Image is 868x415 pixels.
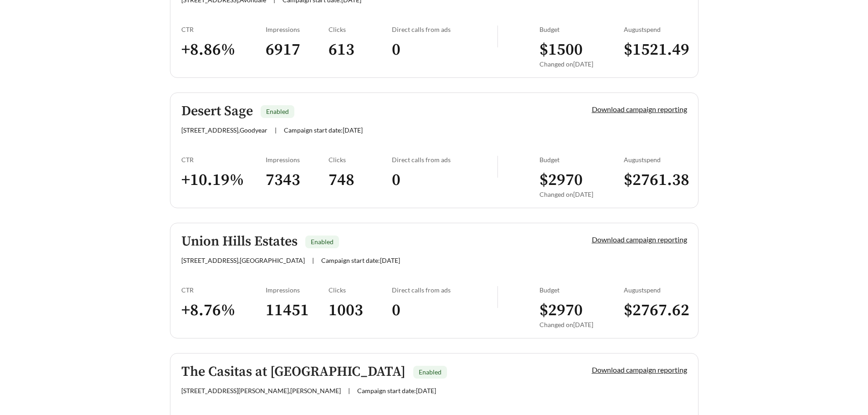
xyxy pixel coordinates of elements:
h3: $ 2767.62 [624,300,687,321]
span: | [348,387,350,395]
span: Campaign start date: [DATE] [357,387,436,395]
div: August spend [624,156,687,164]
img: line [497,26,498,47]
h3: $ 2970 [539,300,624,321]
h3: 613 [329,40,392,60]
a: Download campaign reporting [592,365,687,374]
div: Direct calls from ads [392,26,497,33]
span: Enabled [311,238,334,246]
span: Enabled [419,368,442,376]
img: line [497,156,498,178]
div: Budget [539,26,624,33]
span: Enabled [266,108,289,115]
h3: + 10.19 % [181,170,266,190]
div: CTR [181,156,266,164]
h3: 0 [392,300,497,321]
h5: The Casitas at [GEOGRAPHIC_DATA] [181,364,406,379]
h3: 1003 [329,300,392,321]
div: Clicks [329,286,392,294]
a: Union Hills EstatesEnabled[STREET_ADDRESS],[GEOGRAPHIC_DATA]|Campaign start date:[DATE]Download c... [170,223,699,338]
div: Budget [539,286,624,294]
div: Changed on [DATE] [539,60,624,68]
div: Budget [539,156,624,164]
h3: $ 1521.49 [624,40,687,60]
div: CTR [181,286,266,294]
h3: $ 1500 [539,40,624,60]
a: Desert SageEnabled[STREET_ADDRESS],Goodyear|Campaign start date:[DATE]Download campaign reporting... [170,92,699,208]
h3: 11451 [266,300,329,321]
h3: 0 [392,40,497,60]
span: | [275,126,277,134]
div: Changed on [DATE] [539,321,624,328]
h5: Union Hills Estates [181,234,298,249]
div: August spend [624,26,687,33]
span: [STREET_ADDRESS][PERSON_NAME] , [PERSON_NAME] [181,387,341,395]
h3: + 8.76 % [181,300,266,321]
div: Direct calls from ads [392,156,497,164]
img: line [497,286,498,308]
div: Changed on [DATE] [539,190,624,198]
h3: + 8.86 % [181,40,266,60]
span: Campaign start date: [DATE] [284,126,363,134]
h3: 0 [392,170,497,190]
div: Clicks [329,26,392,33]
h5: Desert Sage [181,104,253,119]
h3: $ 2761.38 [624,170,687,190]
span: Campaign start date: [DATE] [321,256,400,264]
a: Download campaign reporting [592,235,687,244]
div: Impressions [266,26,329,33]
div: Impressions [266,286,329,294]
div: Clicks [329,156,392,164]
span: | [312,256,314,264]
h3: 7343 [266,170,329,190]
a: Download campaign reporting [592,105,687,113]
span: [STREET_ADDRESS] , [GEOGRAPHIC_DATA] [181,256,305,264]
div: August spend [624,286,687,294]
span: [STREET_ADDRESS] , Goodyear [181,126,267,134]
div: CTR [181,26,266,33]
h3: 748 [329,170,392,190]
h3: $ 2970 [539,170,624,190]
h3: 6917 [266,40,329,60]
div: Direct calls from ads [392,286,497,294]
div: Impressions [266,156,329,164]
